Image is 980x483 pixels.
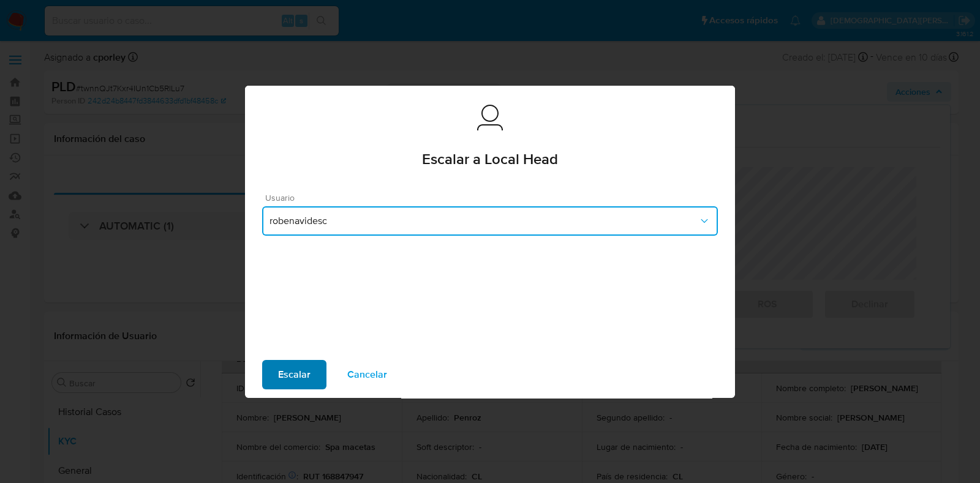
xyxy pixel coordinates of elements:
[278,361,311,388] span: Escalar
[422,152,558,167] span: Escalar a Local Head
[262,360,326,389] button: Escalar
[269,215,698,227] span: robenavidesc
[331,360,403,389] button: Cancelar
[265,193,721,202] span: Usuario
[262,206,718,236] button: robenavidesc
[347,361,387,388] span: Cancelar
